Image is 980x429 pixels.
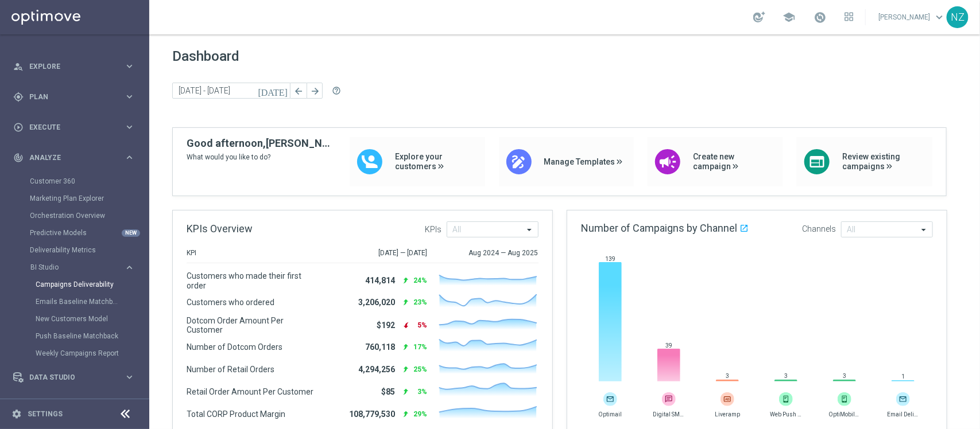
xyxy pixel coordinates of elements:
[13,122,24,132] i: play_circle_outline
[30,259,148,362] div: BI Studio
[13,153,24,163] i: track_changes
[11,409,22,419] i: settings
[13,373,135,382] button: Data Studio keyboard_arrow_right
[13,92,124,102] div: Plan
[30,173,148,190] div: Customer 360
[30,190,148,207] div: Marketing Plan Explorer
[933,11,946,24] span: keyboard_arrow_down
[36,297,119,306] a: Emails Baseline Matchback
[29,124,124,131] span: Execute
[13,392,135,423] div: Optibot
[124,372,135,383] i: keyboard_arrow_right
[13,122,124,132] div: Execute
[13,153,124,163] div: Analyze
[36,293,148,310] div: Emails Baseline Matchback
[13,92,135,102] button: gps_fixed Plan keyboard_arrow_right
[30,263,135,272] button: BI Studio keyboard_arrow_right
[13,372,124,383] div: Data Studio
[30,224,148,241] div: Predictive Models
[30,194,119,203] a: Marketing Plan Explorer
[30,228,119,237] a: Predictive Models
[30,207,148,224] div: Orchestration Overview
[36,280,119,289] a: Campaigns Deliverability
[36,331,119,341] a: Push Baseline Matchback
[30,177,119,186] a: Customer 360
[29,93,124,100] span: Plan
[36,327,148,345] div: Push Baseline Matchback
[36,276,148,293] div: Campaigns Deliverability
[29,392,120,423] a: Optibot
[13,62,135,71] button: person_search Explore keyboard_arrow_right
[122,229,140,237] div: NEW
[36,310,148,327] div: New Customers Model
[124,91,135,102] i: keyboard_arrow_right
[29,374,124,381] span: Data Studio
[29,154,124,161] span: Analyze
[13,153,135,162] button: track_changes Analyze keyboard_arrow_right
[124,122,135,132] i: keyboard_arrow_right
[36,345,148,362] div: Weekly Campaigns Report
[36,349,119,358] a: Weekly Campaigns Report
[30,264,124,271] div: BI Studio
[13,123,135,132] button: play_circle_outline Execute keyboard_arrow_right
[13,61,24,72] i: person_search
[13,61,124,72] div: Explore
[28,411,63,418] a: Settings
[124,61,135,72] i: keyboard_arrow_right
[124,152,135,163] i: keyboard_arrow_right
[877,9,947,26] a: [PERSON_NAME]keyboard_arrow_down
[30,245,119,255] a: Deliverability Metrics
[29,63,124,70] span: Explore
[30,264,113,271] span: BI Studio
[13,92,24,102] i: gps_fixed
[30,211,119,220] a: Orchestration Overview
[30,241,148,259] div: Deliverability Metrics
[783,11,795,24] span: school
[124,262,135,273] i: keyboard_arrow_right
[36,314,119,323] a: New Customers Model
[947,6,969,28] div: NZ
